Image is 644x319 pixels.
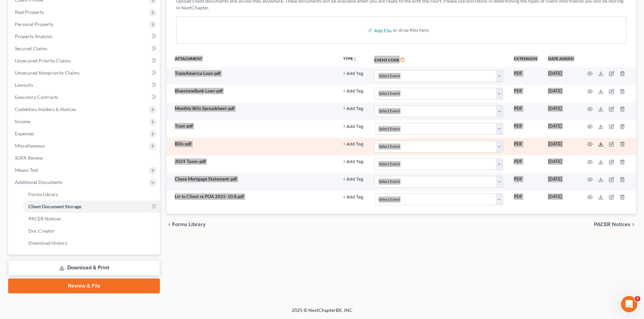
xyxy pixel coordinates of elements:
a: + Add Tag [343,70,363,77]
td: [DATE] [543,191,579,208]
span: Miscellaneous [15,143,45,149]
span: Codebtors Insiders & Notices [15,106,76,112]
a: PACER Notices [23,213,160,225]
td: [DATE] [543,120,579,138]
td: PDF [508,155,543,173]
a: Secured Claims [9,43,160,55]
button: + Add Tag [343,89,363,94]
button: + Add Tag [343,72,363,76]
a: + Add Tag [343,123,363,129]
td: Monthly Bills Spreadsheet-pdf [167,103,338,120]
span: Forms Library [172,222,206,227]
a: Client Document Storage [23,201,160,213]
a: Forms Library [23,188,160,201]
button: + Add Tag [343,142,363,147]
a: + Add Tag [343,193,363,200]
span: Secured Claims [15,46,47,51]
a: Doc Creator [23,225,160,237]
span: Download History [28,240,67,246]
td: Trust-pdf [167,120,338,138]
td: PDF [508,191,543,208]
span: Property Analysis [15,33,52,39]
th: Extension [508,52,543,67]
a: + Add Tag [343,105,363,112]
span: Real Property [15,9,44,15]
span: Expenses [15,131,34,136]
a: + Add Tag [343,176,363,182]
button: + Add Tag [343,177,363,182]
a: Download & Print [8,260,160,276]
a: + Add Tag [343,141,363,147]
a: + Add Tag [343,158,363,165]
button: PACER Notices chevron_right [594,222,636,227]
td: PDF [508,120,543,138]
button: + Add Tag [343,195,363,200]
span: Means Test [15,167,38,173]
a: Property Analysis [9,30,160,43]
td: PDF [508,138,543,155]
span: Unsecured Nonpriority Claims [15,70,79,76]
div: or drop files here [393,27,429,33]
i: chevron_left [167,222,172,227]
th: Attachment [167,52,338,67]
td: [DATE] [543,103,579,120]
button: + Add Tag [343,160,363,164]
a: Executory Contracts [9,91,160,103]
a: + Add Tag [343,88,363,94]
a: Unsecured Priority Claims [9,55,160,67]
span: Client Document Storage [28,204,81,209]
iframe: Intercom live chat [621,296,637,312]
td: 2024 Taxes-pdf [167,155,338,173]
th: Date added [543,52,579,67]
td: TransAmerica Loan-pdf [167,67,338,85]
button: TYPEunfold_more [343,57,357,61]
span: Executory Contracts [15,94,58,100]
span: Lawsuits [15,82,33,88]
td: PDF [508,85,543,102]
td: [DATE] [543,138,579,155]
td: [DATE] [543,67,579,85]
span: Additional Documents [15,179,63,185]
span: SOFA Review [15,155,43,161]
span: Income [15,118,30,124]
th: Event Code [369,52,508,67]
a: Review & File [8,278,160,293]
a: Unsecured Nonpriority Claims [9,67,160,79]
a: Download History [23,237,160,249]
td: PDF [508,103,543,120]
td: [DATE] [543,173,579,190]
span: PACER Notices [28,216,61,221]
td: BluestoneBank Loan-pdf [167,85,338,102]
i: unfold_more [353,57,357,61]
button: + Add Tag [343,125,363,129]
span: 5 [635,296,640,301]
a: SOFA Review [9,152,160,164]
button: + Add Tag [343,107,363,111]
td: Chase Mortgage Statement-pdf [167,173,338,190]
div: 2025 © NextChapterBK, INC [129,307,515,319]
td: [DATE] [543,85,579,102]
a: Lawsuits [9,79,160,91]
td: PDF [508,173,543,190]
td: [DATE] [543,155,579,173]
i: chevron_right [630,222,636,227]
td: PDF [508,67,543,85]
span: Personal Property [15,21,53,27]
span: Forms Library [28,191,58,197]
span: Doc Creator [28,228,55,234]
span: PACER Notices [594,222,630,227]
td: Bills-pdf [167,138,338,155]
span: Unsecured Priority Claims [15,58,71,63]
td: Ltr to Client re POA 2025-10.8.pdf [167,191,338,208]
button: chevron_left Forms Library [167,222,206,227]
